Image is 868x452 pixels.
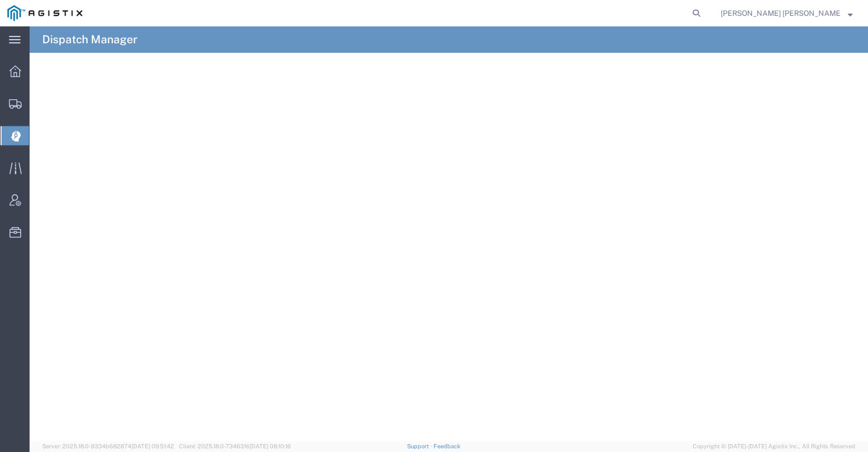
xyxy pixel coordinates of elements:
span: Client: 2025.18.0-7346316 [179,443,291,449]
span: Server: 2025.18.0-9334b682874 [42,443,174,449]
span: Kayte Bray Dogali [721,7,841,19]
span: [DATE] 09:51:42 [131,443,174,449]
a: Feedback [433,443,460,449]
span: Copyright © [DATE]-[DATE] Agistix Inc., All Rights Reserved [693,442,855,451]
img: logo [7,5,82,21]
span: [DATE] 08:10:16 [250,443,291,449]
a: Support [407,443,433,449]
button: [PERSON_NAME] [PERSON_NAME] [720,7,853,20]
h4: Dispatch Manager [42,26,137,53]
